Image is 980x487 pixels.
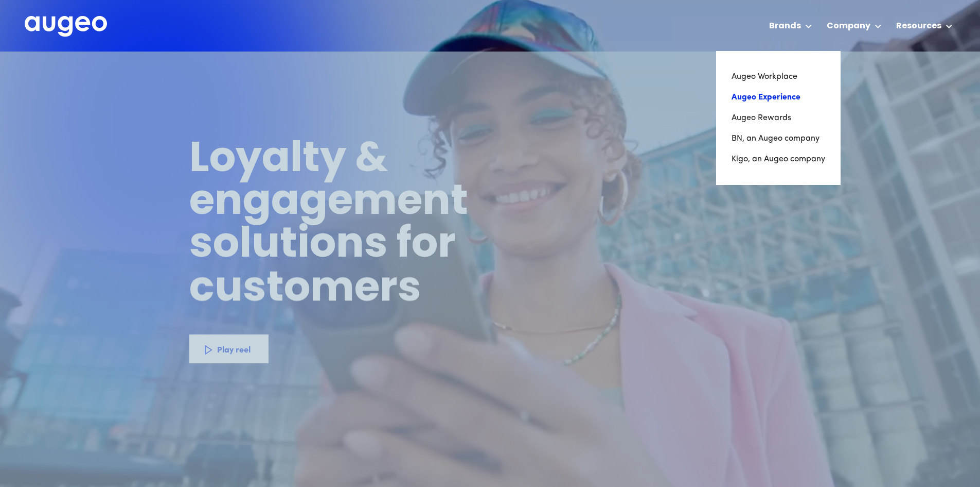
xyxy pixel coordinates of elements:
a: home [25,16,107,38]
a: Augeo Rewards [732,108,825,128]
nav: Brands [716,51,841,185]
img: Augeo's full logo in white. [25,16,107,37]
a: Kigo, an Augeo company [732,149,825,170]
div: Company [827,20,870,32]
a: BN, an Augeo company [732,128,825,149]
a: Augeo Experience [732,87,825,108]
div: Brands [769,20,801,32]
a: Augeo Workplace [732,66,825,87]
div: Resources [896,20,941,32]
